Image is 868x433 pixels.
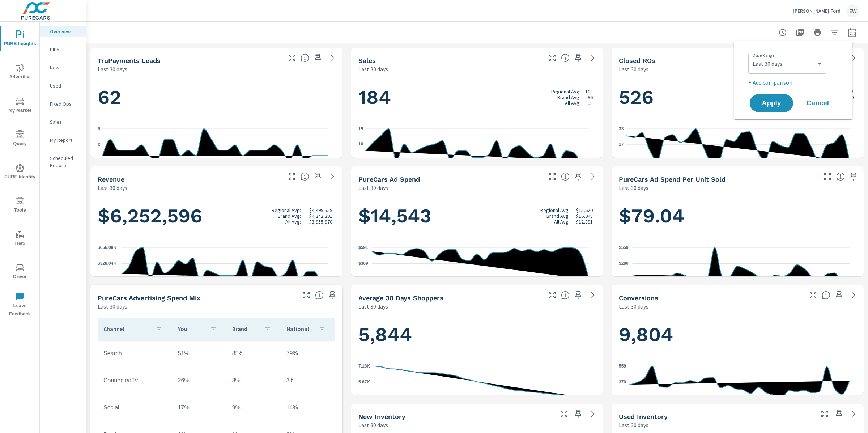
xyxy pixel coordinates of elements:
[286,52,298,64] button: Make Fullscreen
[40,26,86,37] div: Overview
[40,98,86,109] div: Fixed Ops
[103,325,149,332] p: Channel
[588,94,593,100] p: 96
[619,57,655,64] h5: Closed ROs
[822,171,833,182] button: Make Fullscreen
[172,372,226,390] td: 26%
[3,197,37,215] span: Tools
[358,245,368,250] text: $591
[848,52,859,64] a: See more details in report
[576,213,593,219] p: $16,048
[301,172,309,181] span: Total sales revenue over the selected date range. [Source: This data is sourced from the dealer’s...
[312,171,324,182] span: Save this to your personalized report
[619,363,626,368] text: 558
[327,171,338,182] a: See more details in report
[178,325,203,332] p: You
[301,289,312,301] button: Make Fullscreen
[98,183,127,192] p: Last 30 days
[98,142,100,147] text: 3
[848,408,859,420] a: See more details in report
[358,363,370,368] text: 7.18K
[619,175,726,183] h5: PureCars Ad Spend Per Unit Sold
[561,54,570,62] span: Number of vehicles sold by the dealership over the selected date range. [Source: This data is sou...
[50,46,80,53] p: PIPA
[358,261,368,266] text: $309
[50,82,80,89] p: Used
[40,62,86,73] div: New
[3,97,37,115] span: My Market
[546,52,558,64] button: Make Fullscreen
[750,94,793,112] button: Apply
[757,100,786,106] span: Apply
[0,22,39,321] div: nav menu
[573,408,584,420] span: Save this to your personalized report
[554,219,570,225] p: All Avg:
[98,245,116,250] text: $656.08K
[278,213,301,219] p: Brand Avg:
[793,25,807,40] button: "Export Report to PDF"
[358,85,596,110] h1: 184
[846,4,859,17] div: EW
[50,64,80,71] p: New
[619,413,668,420] h5: Used Inventory
[573,289,584,301] span: Save this to your personalized report
[40,44,86,55] div: PIPA
[619,294,658,302] h5: Conversions
[98,85,335,110] h1: 62
[803,100,832,106] span: Cancel
[833,289,845,301] span: Save this to your personalized report
[848,171,859,182] span: Save this to your personalized report
[358,322,596,347] h1: 5,844
[172,399,226,417] td: 17%
[3,64,37,81] span: Advertise
[358,302,388,311] p: Last 30 days
[848,289,859,301] a: See more details in report
[576,219,593,225] p: $12,891
[565,100,580,106] p: All Avg:
[286,171,298,182] button: Make Fullscreen
[619,183,648,192] p: Last 30 days
[98,344,172,362] td: Search
[281,372,335,390] td: 3%
[358,183,388,192] p: Last 30 days
[3,164,37,181] span: PURE Identity
[281,399,335,417] td: 14%
[587,52,599,64] a: See more details in report
[619,302,648,311] p: Last 30 days
[98,294,200,302] h5: PureCars Advertising Spend Mix
[573,171,584,182] span: Save this to your personalized report
[557,94,580,100] p: Brand Avg:
[587,171,599,182] a: See more details in report
[172,344,226,362] td: 51%
[301,54,309,62] span: The number of truPayments leads.
[619,261,629,266] text: $280
[561,172,570,181] span: Total cost of media for all PureCars channels for the selected dealership group over the selected...
[98,399,172,417] td: Social
[585,89,593,94] p: 108
[587,289,599,301] a: See more details in report
[98,204,335,228] h1: $6,252,596
[358,421,388,429] p: Last 30 days
[50,154,80,169] p: Scheduled Reports
[358,294,443,302] h5: Average 30 Days Shoppers
[327,289,338,301] span: Save this to your personalized report
[3,263,37,281] span: Driver
[748,78,841,87] p: + Add comparison
[358,379,370,385] text: 5.87K
[619,379,626,385] text: 370
[819,408,830,420] button: Make Fullscreen
[3,292,37,318] span: Leave Feedback
[796,94,839,112] button: Cancel
[573,52,584,64] span: Save this to your personalized report
[40,135,86,145] div: My Report
[836,172,845,181] span: Average cost of advertising per each vehicle sold at the dealer over the selected date range. The...
[226,372,281,390] td: 3%
[50,28,80,35] p: Overview
[619,245,629,250] text: $559
[272,207,301,213] p: Regional Avg:
[587,408,599,420] a: See more details in report
[98,372,172,390] td: ConnectedTv
[619,421,648,429] p: Last 30 days
[833,408,845,420] span: Save this to your personalized report
[285,219,301,225] p: All Avg:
